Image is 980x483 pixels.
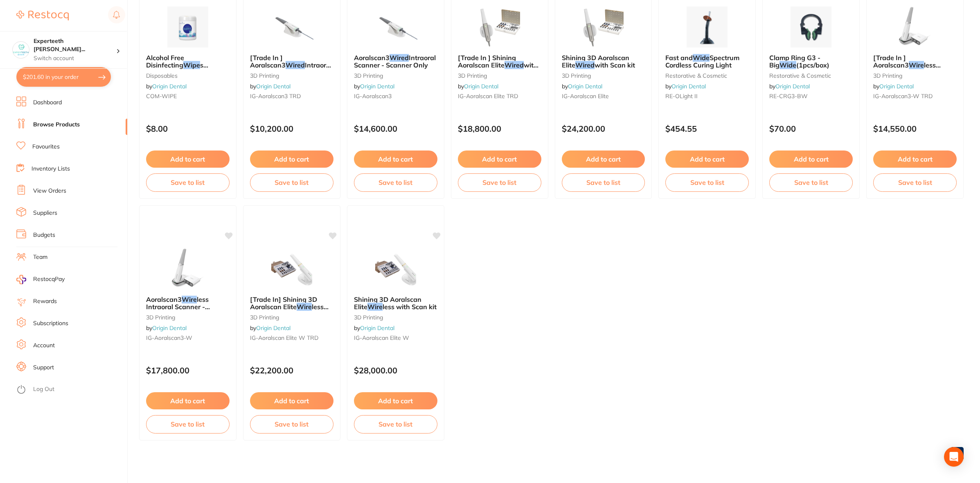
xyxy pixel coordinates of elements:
[146,72,230,79] small: disposables
[879,83,914,90] a: Origin Dental
[32,143,60,151] a: Favourites
[354,151,437,168] button: Add to cart
[250,173,333,191] button: Save to list
[562,173,645,191] button: Save to list
[16,275,26,284] img: RestocqPay
[769,173,853,191] button: Save to list
[665,173,749,191] button: Save to list
[13,42,29,58] img: Experteeth Eastwood West
[34,37,116,53] h4: Experteeth Eastwood West
[595,61,635,69] span: with Scan kit
[354,324,394,332] span: by
[250,92,301,100] span: IG-Aoralscan3 TRD
[354,296,437,311] b: Shining 3D Aoralscan Elite Wireless with Scan kit
[909,61,924,69] em: Wire
[769,124,853,133] p: $70.00
[769,92,808,100] span: RE-CRG3-BW
[888,7,942,47] img: [Trade In ] Aoralscan3 Wireless Intraoral Scanner - Scanner Only
[354,54,436,69] span: Intraoral Scanner - Scanner Only
[458,54,541,69] b: [Trade In ] Shining Aoralscan Elite Wired with Scan kit
[250,72,333,79] small: 3D Printing
[33,364,54,372] a: Support
[354,92,392,100] span: IG-Aoralscan3
[250,366,333,375] p: $22,200.00
[458,124,541,133] p: $18,800.00
[390,54,409,62] em: Wired
[161,7,214,47] img: Alcohol Free Disinfecting Wipes (220wipes /bottle?
[369,7,422,47] img: Aoralscan3 Wired Intraoral Scanner - Scanner Only
[873,54,909,69] span: [Trade In ] Aoralscan3
[354,83,394,90] span: by
[250,61,332,76] span: Intraoral Scanner - Scanner Only
[354,173,437,191] button: Save to list
[354,392,437,409] button: Add to cart
[182,295,197,303] em: Wire
[250,54,333,69] b: [Trade In ] Aoralscan3 Wired Intraoral Scanner - Scanner Only
[873,83,914,90] span: by
[146,83,187,90] span: by
[671,83,706,90] a: Origin Dental
[146,124,230,133] p: $8.00
[250,303,329,318] span: less with Scan kit
[562,72,645,79] small: 3D Printing
[873,173,957,191] button: Save to list
[16,6,69,25] a: Restocq Logo
[297,303,312,311] em: Wire
[562,54,645,69] b: Shining 3D Aoralscan Elite Wired with Scan kit
[250,415,333,433] button: Save to list
[250,314,333,321] small: 3D Printing
[250,54,286,69] span: [Trade In ] Aoralscan3
[568,83,602,90] a: Origin Dental
[458,151,541,168] button: Add to cart
[769,54,853,69] b: Clamp Ring G3 - Big Wide (1pcs/box)
[286,61,305,69] em: Wired
[354,366,437,375] p: $28,000.00
[505,61,524,69] em: Wired
[464,83,498,90] a: Origin Dental
[152,83,187,90] a: Origin Dental
[769,151,853,168] button: Add to cart
[873,124,957,133] p: $14,550.00
[680,7,734,47] img: Fast and Wide Spectrum Cordless Curing Light
[577,7,630,47] img: Shining 3D Aoralscan Elite Wired with Scan kit
[367,303,383,311] em: Wire
[183,61,200,69] em: Wipe
[146,314,230,321] small: 3D Printing
[665,54,749,69] b: Fast and Wide Spectrum Cordless Curing Light
[665,151,749,168] button: Add to cart
[665,54,739,69] span: Spectrum Cordless Curing Light
[354,415,437,433] button: Save to list
[152,324,187,332] a: Origin Dental
[250,151,333,168] button: Add to cart
[146,54,230,69] b: Alcohol Free Disinfecting Wipes (220wipes /bottle?
[458,54,516,69] span: [Trade In ] Shining Aoralscan Elite
[665,54,693,62] span: Fast and
[16,383,125,396] button: Log Out
[146,92,177,100] span: COM-WIPE
[33,187,66,195] a: View Orders
[354,54,390,62] span: Aoralscan3
[693,54,710,62] em: Wide
[16,67,111,87] button: $201.60 in your order
[146,334,192,341] span: IG-Aoralscan3-W
[665,83,706,90] span: by
[944,447,964,467] div: Open Intercom Messenger
[951,445,964,462] a: 1
[383,303,437,311] span: less with Scan kit
[784,7,838,47] img: Clamp Ring G3 - Big Wide (1pcs/box)
[354,314,437,321] small: 3D Printing
[775,83,810,90] a: Origin Dental
[256,83,291,90] a: Origin Dental
[146,324,187,332] span: by
[873,72,957,79] small: 3D Printing
[146,54,184,69] span: Alcohol Free Disinfecting
[769,72,853,79] small: restorative & cosmetic
[562,54,629,69] span: Shining 3D Aoralscan Elite
[769,83,810,90] span: by
[161,248,214,289] img: Aoralscan3 Wireless Intraoral Scanner - Scanner Only
[458,173,541,191] button: Save to list
[360,83,394,90] a: Origin Dental
[146,392,230,409] button: Add to cart
[33,297,57,306] a: Rewards
[33,385,54,393] a: Log Out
